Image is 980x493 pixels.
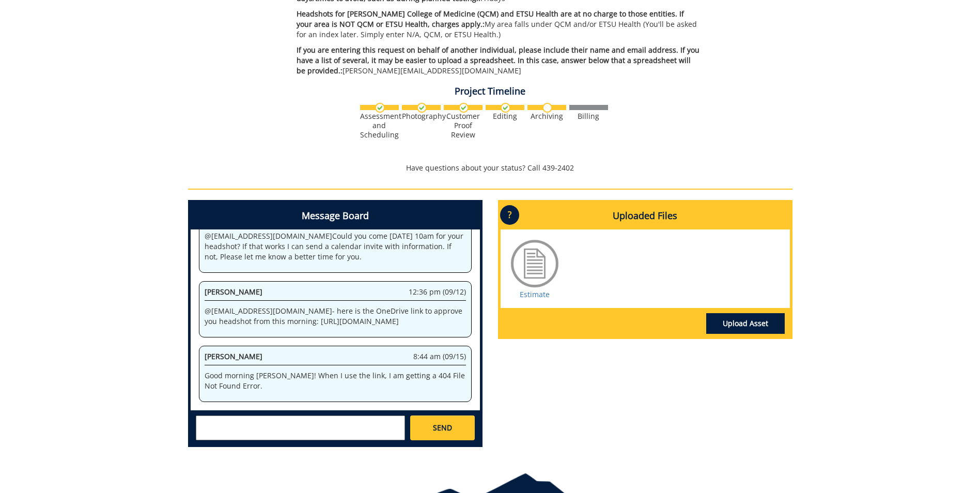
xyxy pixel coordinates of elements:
[444,112,483,140] div: Customer Proof Review
[459,103,469,113] img: checkmark
[188,163,792,173] p: Have questions about your status? Call 439-2402
[486,112,524,121] div: Editing
[527,112,566,121] div: Archiving
[297,45,699,75] span: If you are entering this request on behalf of another individual, please include their name and e...
[413,351,466,362] span: 8:44 am (09/15)
[417,103,427,113] img: checkmark
[205,351,262,361] span: [PERSON_NAME]
[500,205,519,225] p: ?
[188,86,792,97] h4: Project Timeline
[205,306,466,327] p: @ [EMAIL_ADDRESS][DOMAIN_NAME] - here is the OneDrive link to approve you headshot from this morn...
[205,371,466,391] p: Good morning [PERSON_NAME]! When I use the link, I am getting a 404 File Not Found Error.
[205,231,466,262] p: @ [EMAIL_ADDRESS][DOMAIN_NAME] Could you come [DATE] 10am for your headshot? If that works I can ...
[569,112,608,121] div: Billing
[433,423,452,433] span: SEND
[205,287,262,297] span: [PERSON_NAME]
[410,415,474,440] a: SEND
[520,289,550,299] a: Estimate
[409,287,466,297] span: 12:36 pm (09/12)
[501,103,510,113] img: checkmark
[360,112,399,140] div: Assessment and Scheduling
[402,112,441,121] div: Photography
[297,9,684,29] span: Headshots for [PERSON_NAME] College of Medicine (QCM) and ETSU Health are at no charge to those e...
[501,203,790,229] h4: Uploaded Files
[706,313,785,334] a: Upload Asset
[297,9,701,40] p: My area falls under QCM and/or ETSU Health (You'll be asked for an index later. Simply enter N/A,...
[196,415,405,440] textarea: messageToSend
[297,45,701,76] p: [PERSON_NAME] [EMAIL_ADDRESS][DOMAIN_NAME]
[542,103,552,113] img: no
[375,103,385,113] img: checkmark
[191,203,480,229] h4: Message Board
